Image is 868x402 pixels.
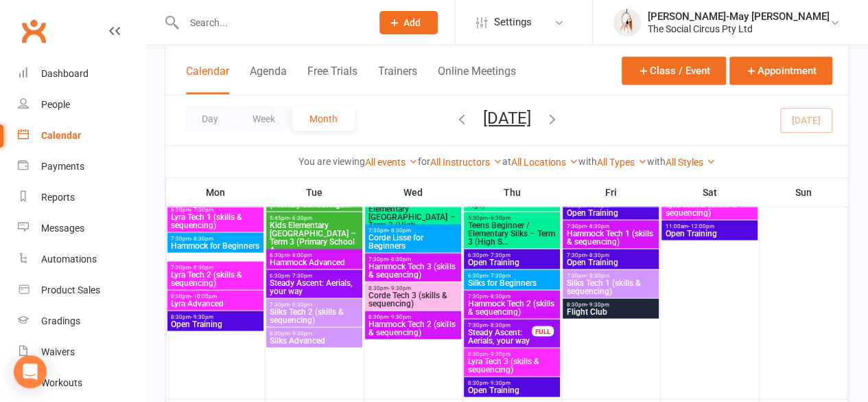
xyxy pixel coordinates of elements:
span: 7:30pm [170,264,260,270]
span: 11:00am [664,223,754,229]
a: All Locations [511,156,578,167]
span: Corde Tech 3 (skills & sequencing) [368,291,458,307]
strong: with [578,155,597,166]
a: All events [365,156,418,167]
th: Thu [462,177,561,206]
strong: with [647,155,666,166]
button: Month [292,106,355,131]
a: Clubworx [16,14,51,48]
div: Reports [41,192,75,203]
span: 7:30pm [467,293,556,299]
div: Workouts [41,377,82,388]
a: Product Sales [18,275,145,306]
span: Open Training [664,229,754,237]
span: Lyra Tech 3 (skills & sequencing) [467,357,556,373]
span: 8:30pm [368,284,458,291]
div: Open Intercom Messenger [14,355,47,388]
span: - 10:00pm [191,293,217,299]
span: - 7:30pm [290,272,312,278]
span: 6:30pm [467,272,556,278]
span: Lyra Tech 2 (skills & sequencing) [170,270,260,287]
a: All Styles [666,156,716,167]
button: [DATE] [483,108,531,127]
th: Sun [759,177,848,206]
span: Hammock for Beginners [170,241,260,249]
span: Open Training [467,386,556,394]
span: 7:30pm [368,227,458,233]
a: People [18,89,145,120]
span: 7:30pm [467,322,532,328]
span: - 7:30pm [487,252,510,258]
span: 7:30pm [170,235,260,241]
span: 8:30pm [170,293,260,299]
span: Open Training [170,320,260,328]
span: 7:30pm [368,256,458,262]
div: FULL [532,326,554,336]
span: Settings [494,7,532,38]
div: Product Sales [41,284,100,295]
span: 8:30pm [368,313,458,320]
span: - 8:00pm [290,252,312,258]
a: Automations [18,244,145,275]
div: Payments [41,161,84,172]
span: 6:30pm [269,252,359,258]
a: Messages [18,213,145,244]
span: - 7:30pm [191,206,213,212]
th: Tue [265,177,364,206]
span: Teens Beginner / Elementary Silks – Term 3 (High S... [467,221,556,245]
a: Payments [18,151,145,182]
span: - 8:30pm [586,223,609,229]
th: Mon [166,177,265,206]
button: Trainers [378,65,417,94]
div: Gradings [41,315,80,326]
input: Search... [180,13,362,32]
strong: at [502,155,511,166]
div: Messages [41,223,84,234]
a: All Types [597,156,647,167]
strong: for [418,155,430,166]
th: Sat [660,177,759,206]
span: Flight Club [565,307,655,315]
span: Steady Ascent: Aerials, your way [269,278,359,295]
span: - 9:30pm [191,313,213,320]
span: Hammock Tech 2 (skills & sequencing) [368,320,458,336]
button: Calendar [186,65,229,94]
span: 7:30pm [565,272,655,278]
span: - 8:30pm [290,301,312,307]
span: Open Training [565,258,655,266]
div: Calendar [41,130,81,141]
th: Fri [561,177,660,206]
span: 8:30pm [467,379,556,386]
span: - 9:30pm [388,284,411,291]
span: 8:30pm [467,350,556,357]
span: Add [403,17,421,28]
div: Dashboard [41,68,89,79]
span: 6:30pm [467,252,556,258]
a: Reports [18,182,145,213]
span: - 12:00pm [688,223,714,229]
strong: You are viewing [298,155,365,166]
span: - 8:30pm [191,235,213,241]
span: 7:30pm [269,301,359,307]
a: All Instructors [430,156,502,167]
div: Waivers [41,346,75,357]
button: Agenda [250,65,287,94]
span: Teens Beginner / Elementary [GEOGRAPHIC_DATA] – Term 3 (High... [368,196,458,229]
span: 8:30pm [565,301,655,307]
span: - 8:30pm [586,252,609,258]
div: People [41,99,70,110]
button: Free Trials [307,65,357,94]
span: Hammock Tech 3 (skills & sequencing) [368,262,458,278]
span: - 9:30pm [388,313,411,320]
a: Gradings [18,306,145,337]
span: - 7:30pm [487,272,510,278]
span: 5:30pm [467,214,556,221]
div: Automations [41,254,97,265]
span: 7:30pm [565,223,655,229]
span: Open Training [467,258,556,266]
button: Day [185,106,235,131]
a: Waivers [18,337,145,368]
span: Hammock Tech 2 (skills & sequencing) [467,299,556,315]
span: - 8:30pm [487,293,510,299]
span: 6:30pm [269,272,359,278]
